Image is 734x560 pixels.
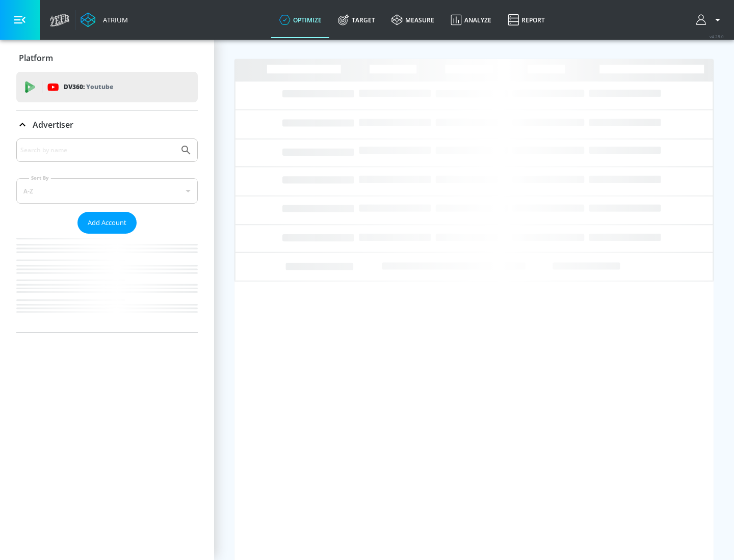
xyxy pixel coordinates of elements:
div: DV360: Youtube [16,72,198,102]
a: Report [500,2,553,38]
button: Add Account [77,212,137,234]
a: measure [383,2,442,38]
p: DV360: [64,81,113,93]
p: Platform [19,52,53,64]
p: Advertiser [33,119,73,130]
p: Youtube [86,81,113,92]
nav: list of Advertiser [16,234,198,332]
a: optimize [271,2,330,38]
span: Add Account [88,217,126,229]
div: Atrium [99,15,128,24]
a: Target [330,2,383,38]
div: Advertiser [16,110,198,139]
div: A-Z [16,178,198,204]
div: Advertiser [16,138,198,332]
input: Search by name [20,144,175,157]
label: Sort By [29,175,51,181]
a: Analyze [442,2,500,38]
div: Platform [16,44,198,72]
span: v 4.28.0 [710,34,724,39]
a: Atrium [81,12,128,27]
